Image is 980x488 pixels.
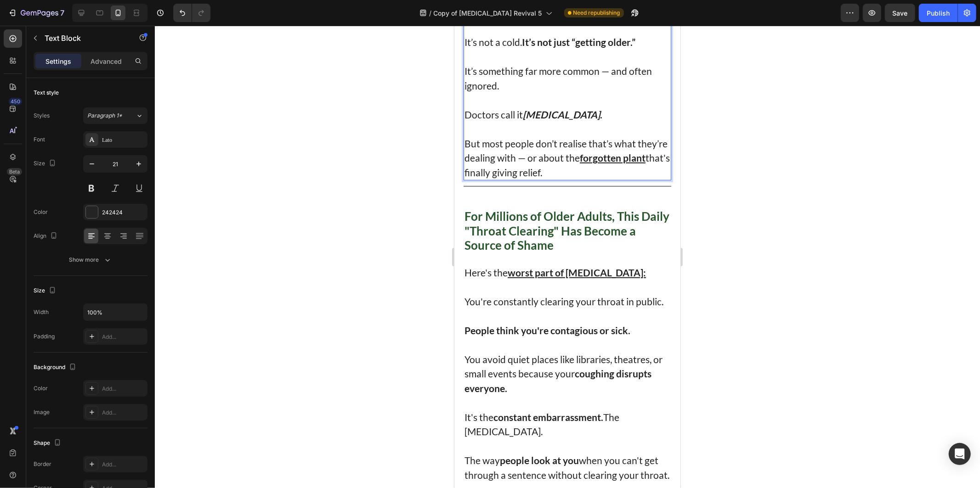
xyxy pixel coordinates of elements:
input: Auto [84,304,147,320]
strong: people look at you [45,429,125,440]
p: Settings [45,56,71,66]
div: Color [34,208,48,216]
strong: People think you're contagious or sick. [10,299,176,310]
div: Add... [102,385,145,393]
span: / [430,8,432,18]
strong: It’s not just “getting older.” [68,11,181,22]
iframe: Design area [454,26,680,488]
div: Add... [102,409,145,417]
div: 450 [9,98,22,105]
div: Color [34,384,48,393]
div: Undo/Redo [173,4,210,22]
u: worst part of [MEDICAL_DATA]: [53,241,192,252]
div: Show more [69,255,112,264]
span: Paragraph 1* [87,112,122,120]
div: Align [34,230,59,242]
u: forgotten plant [125,126,191,138]
strong: . [146,83,148,95]
div: Styles [34,112,50,120]
button: Publish [919,4,957,22]
div: Add... [102,333,145,341]
button: 7 [4,4,68,22]
div: Publish [927,8,950,18]
span: Save [893,9,908,17]
p: Text Block [45,33,123,44]
div: 242424 [102,208,145,217]
div: Add... [102,460,145,469]
div: Beta [7,168,22,175]
button: Show more [34,252,147,268]
div: Size [34,285,58,297]
div: Size [34,157,58,170]
div: Padding [34,332,55,341]
p: 7 [60,7,64,18]
p: It's the The [MEDICAL_DATA]. [10,384,216,413]
p: Advanced [91,56,122,66]
p: Here's the You're constantly clearing your throat in public. [10,240,216,283]
div: Background [34,361,78,374]
button: Save [885,4,915,22]
p: Doctors call it [10,67,216,96]
strong: coughing disrupts everyone. [10,342,197,368]
strong: [MEDICAL_DATA] [68,83,146,95]
strong: constant embarrassment. [39,386,149,397]
span: Copy of [MEDICAL_DATA] Revival 5 [434,8,542,18]
p: The way when you can't get through a sentence without clearing your throat. [10,427,216,456]
div: Shape [34,437,63,449]
p: It’s something far more common — and often ignored. [10,24,216,67]
strong: For Millions of Older Adults, This Daily "Throat Clearing" Has Become a Source of Shame [10,183,215,226]
div: Font [34,135,45,144]
p: You avoid quiet places like libraries, theatres, or small events because your [10,326,216,370]
p: But most people don’t realise that’s what they’re dealing with — or about the that's finally givi... [10,96,216,154]
div: Width [34,308,49,316]
span: Need republishing [573,9,620,17]
div: Text style [34,89,59,97]
div: Image [34,408,50,416]
div: Open Intercom Messenger [949,443,971,465]
div: Lato [102,136,145,144]
div: Border [34,460,51,468]
button: Paragraph 1* [83,107,147,124]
